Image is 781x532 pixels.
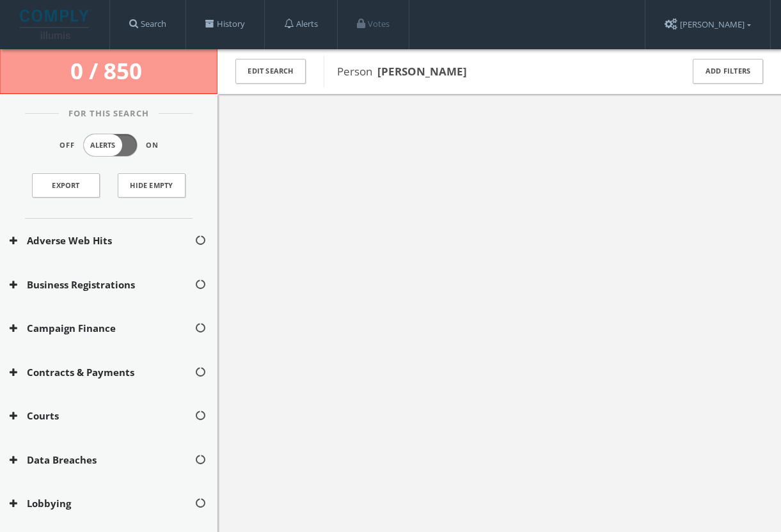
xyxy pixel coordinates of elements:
[10,321,194,336] button: Campaign Finance
[377,64,467,79] b: [PERSON_NAME]
[10,453,194,467] button: Data Breaches
[10,409,194,423] button: Courts
[118,173,185,198] button: Hide Empty
[10,233,194,248] button: Adverse Web Hits
[70,56,147,86] span: 0 / 850
[10,278,194,292] button: Business Registrations
[59,140,75,151] span: Off
[20,10,91,39] img: illumis
[337,64,467,79] span: Person
[59,107,159,120] span: For This Search
[10,365,194,380] button: Contracts & Payments
[693,59,763,84] button: Add Filters
[235,59,306,84] button: Edit Search
[146,140,159,151] span: On
[32,173,100,198] a: Export
[10,496,194,511] button: Lobbying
